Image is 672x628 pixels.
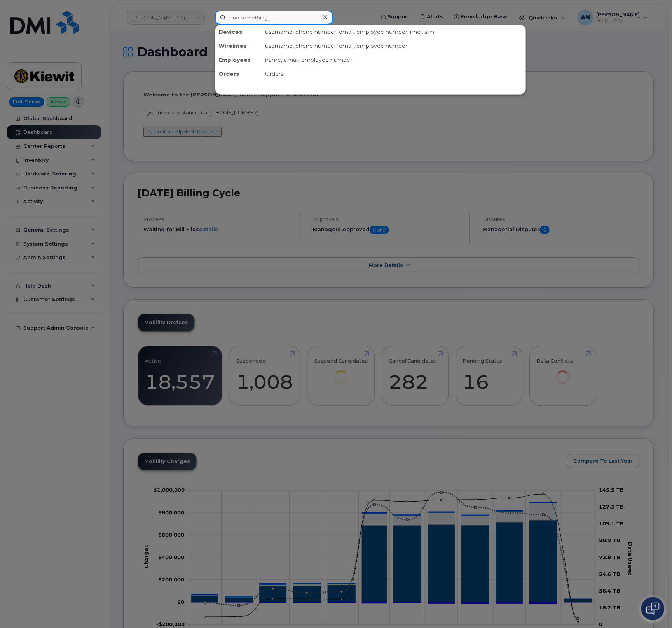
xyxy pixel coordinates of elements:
div: Employees [215,53,262,67]
div: Orders [215,67,262,81]
div: username, phone number, email, employee number [262,39,525,53]
div: Orders [262,67,525,81]
div: Wirelines [215,39,262,53]
div: Devices [215,25,262,39]
div: name, email, employee number [262,53,525,67]
div: username, phone number, email, employee number, imei, sim [262,25,525,39]
img: Open chat [646,602,659,615]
